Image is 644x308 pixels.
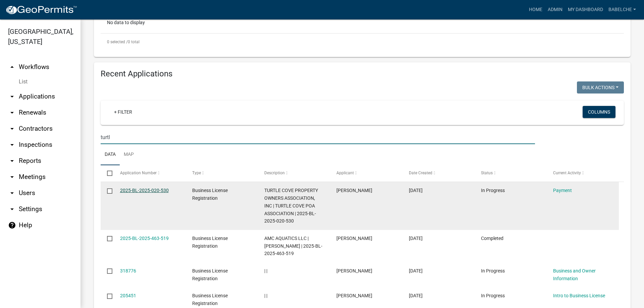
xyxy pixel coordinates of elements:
[336,188,372,193] span: Stephanie Banks
[336,171,354,175] span: Applicant
[120,188,169,193] a: 2025-BL-2025-020-530
[120,144,138,166] a: Map
[8,157,16,165] i: arrow_drop_down
[481,236,503,241] span: Completed
[120,236,169,241] a: 2025-BL-2025-463-519
[409,236,423,241] span: 07/14/2025
[565,3,606,16] a: My Dashboard
[192,171,201,175] span: Type
[475,165,547,181] datatable-header-cell: Status
[264,171,285,175] span: Description
[8,125,16,133] i: arrow_drop_down
[409,293,423,298] span: 12/27/2023
[402,165,474,181] datatable-header-cell: Date Created
[107,40,128,44] span: 0 selected /
[264,236,322,256] span: AMC AQUATICS LLC | LESLEY CANNON | 2025-BL-2025-463-519
[526,3,545,16] a: Home
[8,189,16,197] i: arrow_drop_down
[264,293,267,298] span: | |
[101,34,624,50] div: 0 total
[192,268,228,281] span: Business License Registration
[258,165,330,181] datatable-header-cell: Description
[101,16,624,33] div: No data to display
[101,165,113,181] datatable-header-cell: Select
[264,188,318,224] span: TURTLE COVE PROPERTY OWNERS ASSOCIATION, INC | TURTLE COVE POA ASSOCIATION | 2025-BL-2025-020-530
[8,205,16,213] i: arrow_drop_down
[336,293,372,298] span: David Michael Levee
[8,221,16,229] i: help
[606,3,639,16] a: babelche
[409,171,432,175] span: Date Created
[553,188,572,193] a: Payment
[336,236,372,241] span: Lesley Cannon
[409,268,423,273] span: 10/02/2024
[101,144,120,166] a: Data
[409,188,423,193] span: 09/04/2025
[8,63,16,71] i: arrow_drop_up
[481,293,505,298] span: In Progress
[192,188,228,201] span: Business License Registration
[186,165,258,181] datatable-header-cell: Type
[8,109,16,117] i: arrow_drop_down
[547,165,619,181] datatable-header-cell: Current Activity
[553,268,596,281] a: Business and Owner Information
[553,171,581,175] span: Current Activity
[577,81,624,94] button: Bulk Actions
[120,171,157,175] span: Application Number
[583,106,615,118] button: Columns
[8,141,16,149] i: arrow_drop_down
[264,268,267,273] span: | |
[101,69,624,79] h4: Recent Applications
[101,130,535,144] input: Search for applications
[120,293,136,298] a: 205451
[8,93,16,101] i: arrow_drop_down
[330,165,402,181] datatable-header-cell: Applicant
[8,173,16,181] i: arrow_drop_down
[553,293,605,298] a: Intro to Business License
[545,3,565,16] a: Admin
[113,165,185,181] datatable-header-cell: Application Number
[481,188,505,193] span: In Progress
[481,268,505,273] span: In Progress
[481,171,493,175] span: Status
[192,293,228,306] span: Business License Registration
[109,106,138,118] a: + Filter
[120,268,136,273] a: 318776
[336,268,372,273] span: David Michael Levee
[192,236,228,249] span: Business License Registration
